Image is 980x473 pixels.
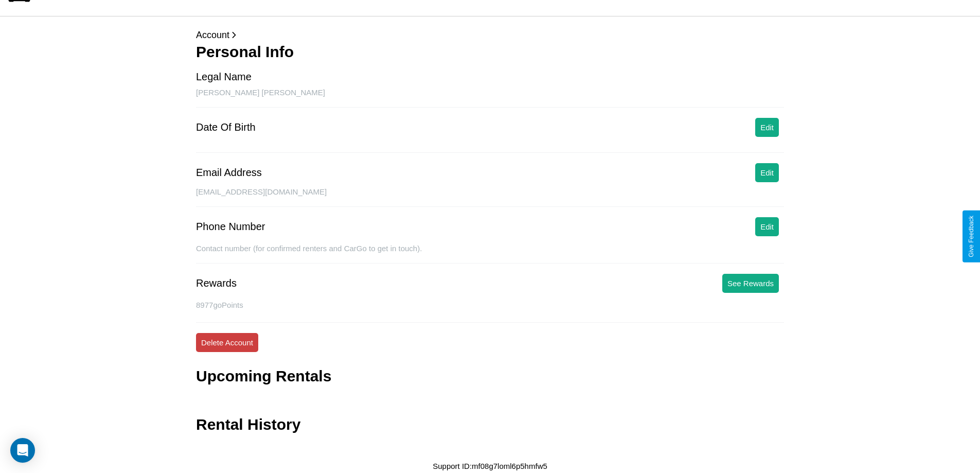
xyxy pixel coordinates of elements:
[196,221,265,233] div: Phone Number
[196,416,300,433] h3: Rental History
[196,121,256,133] div: Date Of Birth
[755,217,779,236] button: Edit
[968,216,975,257] div: Give Feedback
[196,187,784,207] div: [EMAIL_ADDRESS][DOMAIN_NAME]
[196,167,262,179] div: Email Address
[196,298,784,312] p: 8977 goPoints
[196,43,784,61] h3: Personal Info
[433,459,547,473] p: Support ID: mf08g7loml6p5hmfw5
[196,244,784,264] div: Contact number (for confirmed renters and CarGo to get in touch).
[755,118,779,137] button: Edit
[196,277,237,289] div: Rewards
[196,88,784,108] div: [PERSON_NAME] [PERSON_NAME]
[196,27,784,43] p: Account
[10,438,35,463] div: Open Intercom Messenger
[722,274,779,293] button: See Rewards
[196,333,258,352] button: Delete Account
[755,163,779,182] button: Edit
[196,71,252,83] div: Legal Name
[196,367,331,385] h3: Upcoming Rentals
